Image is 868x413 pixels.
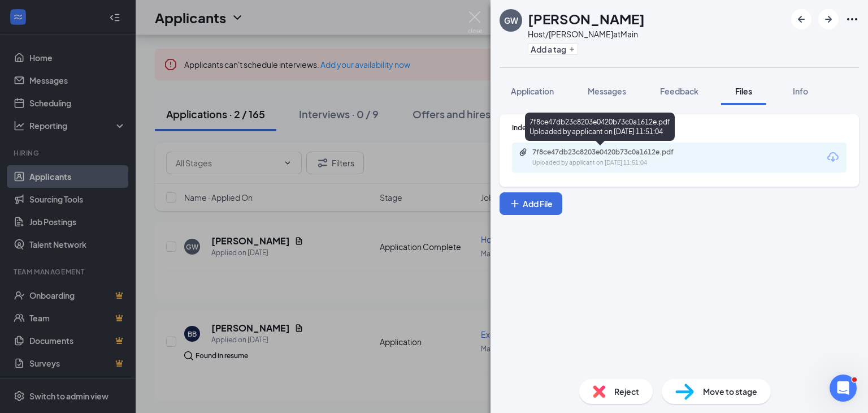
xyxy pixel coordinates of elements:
iframe: Intercom live chat [830,375,857,402]
div: 7f8ce47db23c8203e0420b73c0a1612e.pdf [532,148,691,157]
svg: Plus [509,198,520,209]
h1: [PERSON_NAME] [528,9,645,28]
span: Move to stage [703,385,757,398]
svg: Paperclip [519,148,528,157]
svg: Download [826,150,840,164]
div: Host/[PERSON_NAME] at Main [528,28,645,40]
div: Uploaded by applicant on [DATE] 11:51:04 [532,158,702,167]
button: ArrowLeftNew [791,9,811,29]
a: Paperclip7f8ce47db23c8203e0420b73c0a1612e.pdfUploaded by applicant on [DATE] 11:51:04 [519,148,702,167]
span: Files [735,86,752,96]
div: 7f8ce47db23c8203e0420b73c0a1612e.pdf Uploaded by applicant on [DATE] 11:51:04 [525,113,675,141]
div: GW [504,15,518,26]
span: Messages [588,86,626,96]
svg: Plus [568,46,575,53]
svg: Ellipses [845,12,859,26]
svg: ArrowRight [822,12,835,26]
span: Reject [614,385,639,398]
div: Indeed Resume [512,123,847,132]
span: Info [793,86,808,96]
span: Application [511,86,554,96]
button: ArrowRight [818,9,839,29]
button: PlusAdd a tag [528,43,578,55]
svg: ArrowLeftNew [795,12,808,26]
button: Add FilePlus [500,192,562,215]
span: Feedback [660,86,698,96]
